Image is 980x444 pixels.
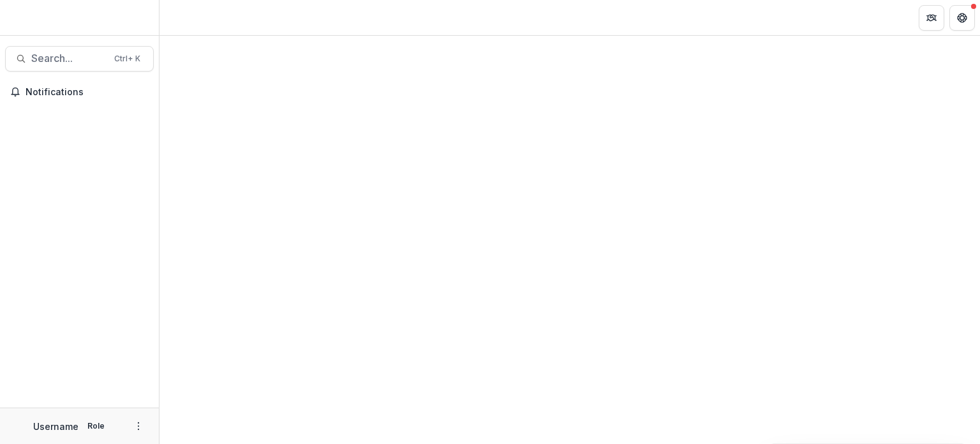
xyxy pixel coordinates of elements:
[919,5,944,31] button: Partners
[112,52,143,66] div: Ctrl + K
[26,87,149,98] span: Notifications
[84,420,108,432] p: Role
[33,420,78,433] p: Username
[131,418,146,434] button: More
[5,82,154,102] button: Notifications
[5,46,154,72] button: Search...
[949,5,975,31] button: Get Help
[31,52,107,65] span: Search...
